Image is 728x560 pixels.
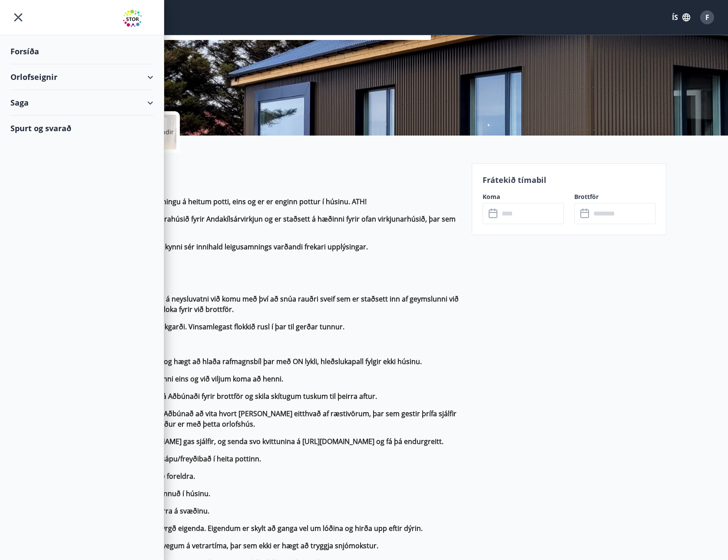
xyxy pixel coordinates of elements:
[62,374,283,384] strong: Vinsamlegast göngum frá eigninni eins og við viljum koma að henni.
[62,242,368,252] strong: [PERSON_NAME] er að leigutaki kynni sér innihald leigusamnings varðandi frekari upplýsingar.
[10,116,153,141] div: Spurt og svarað
[697,7,718,28] button: F
[62,357,422,366] strong: Hleðslustöð er fyrir utan húsið og hægt að hlaða rafmagnsbíl þar með ON lykli, hleðslukapall fylg...
[62,437,443,446] strong: Leigjendur þurfa að [PERSON_NAME] gas sjálfir, og senda svo kvittunina á [URL][DOMAIN_NAME] og fá...
[62,167,461,186] h2: Upplýsingar
[62,214,456,234] strong: Hvammur er gamla stöðvarstjórahúsið fyrir Andakílsárvirkjun og er staðsett á hæðinni fyrir ofan v...
[62,541,378,550] strong: Leigutaki þarf að kanna færð á vegum á vetrartíma, þar sem ekki er hægt að tryggja snjómokstur.
[62,294,459,314] strong: [PERSON_NAME] þarf að kveikja á neysluvatni við komu með því að snúa rauðri sveif sem er staðsett...
[62,322,344,331] strong: Ruslatunnur eru staðsettar í bakgarði. Vinsamlegast flokkið rusl í þar til gerðar tunnur.
[667,10,695,25] button: ÍS
[483,192,564,201] label: Koma
[574,192,655,201] label: Brottför
[62,197,367,206] strong: ATH! Verið er að vinna í uppsetningu á heitum potti, eins og er er enginn pottur í húsinu. ATH!
[62,391,377,401] strong: Mikilvægt er að sækja tuskur hjá Aðbúnaði fyrir brottför og skila skítugum tuskum til þeirra aftur.
[123,10,153,27] img: union_logo
[705,13,709,22] span: F
[62,524,423,533] strong: Dýrahald er leyft en dýr eru ábyrgð eigenda. Eigendum er skylt að ganga vel um lóðina og hirða up...
[10,39,153,64] div: Forsíða
[62,409,457,429] strong: Eins væri [PERSON_NAME] fyrir Aðbúnað að vita hvort [PERSON_NAME] eitthvað af ræstivörum, þar sem...
[483,174,655,186] p: Frátekið tímabil
[10,64,153,90] div: Orlofseignir
[10,10,26,25] button: menu
[10,90,153,116] div: Saga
